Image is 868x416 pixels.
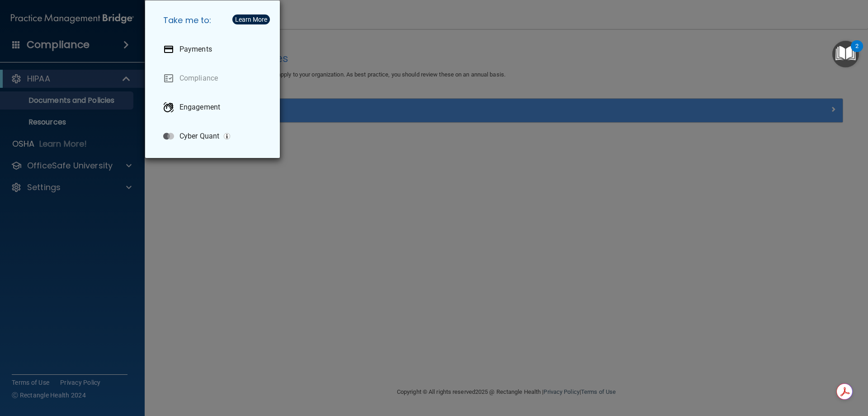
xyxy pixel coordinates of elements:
[832,41,859,67] button: Open Resource Center, 2 new notifications
[179,45,212,54] p: Payments
[156,37,273,62] a: Payments
[179,103,220,112] p: Engagement
[712,352,857,388] iframe: Drift Widget Chat Controller
[156,8,273,33] h5: Take me to:
[156,124,273,149] a: Cyber Quant
[156,95,273,120] a: Engagement
[235,16,267,23] div: Learn More
[179,132,219,141] p: Cyber Quant
[156,66,273,91] a: Compliance
[855,46,859,58] div: 2
[232,14,270,24] button: Learn More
